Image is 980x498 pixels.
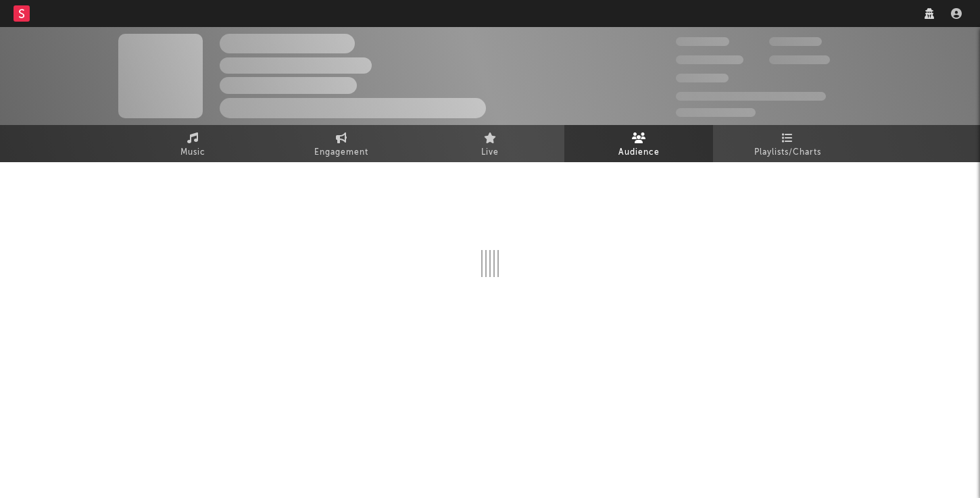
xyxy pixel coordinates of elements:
[416,125,564,162] a: Live
[676,108,756,117] span: Jump Score: 85.0
[769,37,822,46] span: 100 000
[769,55,830,64] span: 1 000 000
[676,37,729,46] span: 300 000
[676,55,743,64] span: 50 000 000
[180,145,205,161] span: Music
[118,125,267,162] a: Music
[676,92,826,101] span: 50 000 000 Monthly Listeners
[713,125,862,162] a: Playlists/Charts
[754,145,821,161] span: Playlists/Charts
[564,125,713,162] a: Audience
[314,145,368,161] span: Engagement
[618,145,660,161] span: Audience
[267,125,416,162] a: Engagement
[676,74,729,82] span: 100 000
[481,145,499,161] span: Live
